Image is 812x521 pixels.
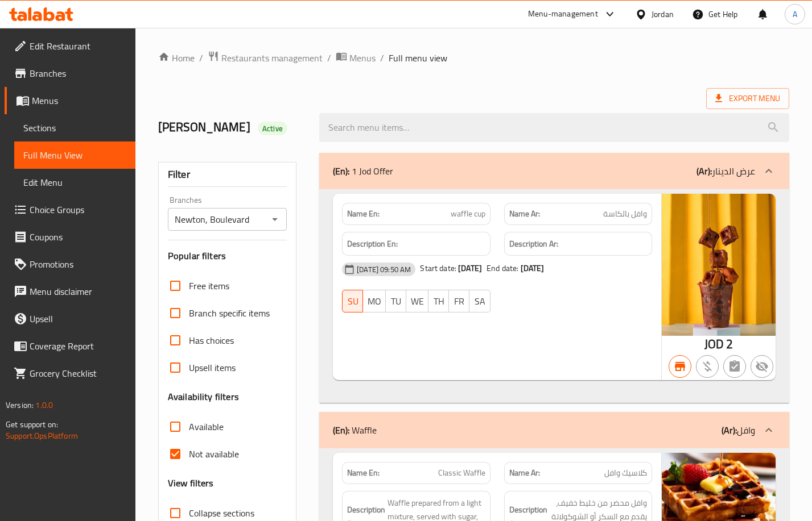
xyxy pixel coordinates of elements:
[168,162,287,187] div: Filter
[333,162,349,180] b: (En):
[189,506,254,520] span: Collapse sections
[368,293,381,310] span: MO
[23,148,126,162] span: Full Menu View
[30,285,126,298] span: Menu disclaimer
[189,334,234,347] span: Has choices
[333,422,349,439] b: (En):
[30,339,126,353] span: Coverage Report
[352,264,415,275] span: [DATE] 09:50 AM
[168,477,214,490] h3: View filters
[349,51,376,65] span: Menus
[30,366,126,380] span: Grocery Checklist
[32,94,126,107] span: Menus
[696,164,755,178] p: عرض الدينار
[5,360,135,387] a: Grocery Checklist
[715,91,780,106] span: Export Menu
[189,279,229,293] span: Free items
[451,208,485,220] span: waffle cup
[696,162,712,180] b: (Ar):
[342,290,363,312] button: SU
[706,88,789,109] span: Export Menu
[528,7,598,21] div: Menu-management
[267,211,283,227] button: Open
[347,293,358,310] span: SU
[258,122,287,135] div: Active
[208,51,323,65] a: Restaurants management
[603,208,647,220] span: وافل بالكاسة
[6,417,58,432] span: Get support on:
[14,114,135,141] a: Sections
[14,169,135,196] a: Edit Menu
[327,51,331,65] li: /
[5,60,135,87] a: Branches
[5,278,135,305] a: Menu disclaimer
[751,355,773,378] button: Not available
[604,467,647,479] span: كلاسيك وافل
[6,428,78,443] a: Support.OpsPlatform
[696,355,719,378] button: Purchased item
[319,189,789,403] div: (En): 1 Jod Offer(Ar):عرض الدينار
[189,420,224,434] span: Available
[189,361,236,374] span: Upsell items
[669,355,691,378] button: Branch specific item
[469,290,490,312] button: SA
[199,51,203,65] li: /
[347,237,398,251] strong: Description En:
[168,249,287,262] h3: Popular filters
[6,398,34,412] span: Version:
[30,203,126,216] span: Choice Groups
[509,237,558,251] strong: Description Ar:
[704,333,724,355] span: JOD
[30,257,126,271] span: Promotions
[662,194,776,336] img: WhatsApp_Image_20250414_a638803074636130288.jpeg
[5,251,135,278] a: Promotions
[411,293,424,310] span: WE
[385,290,406,312] button: TU
[23,176,126,189] span: Edit Menu
[14,141,135,169] a: Full Menu View
[333,164,393,178] p: 1 Jod Offer
[362,290,386,312] button: MO
[723,355,746,378] button: Not has choices
[168,390,239,403] h3: Availability filters
[333,423,377,437] p: Waffle
[487,261,518,276] span: End date:
[319,412,789,448] div: (En): Waffle(Ar):وافل
[30,312,126,326] span: Upsell
[189,447,239,461] span: Not available
[458,261,482,276] b: [DATE]
[380,51,384,65] li: /
[319,113,789,142] input: search
[30,39,126,53] span: Edit Restaurant
[189,306,270,320] span: Branch specific items
[5,332,135,360] a: Coverage Report
[5,305,135,332] a: Upsell
[35,398,53,412] span: 1.0.0
[474,293,485,310] span: SA
[336,51,376,65] a: Menus
[448,290,469,312] button: FR
[5,196,135,223] a: Choice Groups
[5,87,135,114] a: Menus
[158,51,789,65] nav: breadcrumb
[406,290,428,312] button: WE
[390,293,402,310] span: TU
[521,261,545,276] b: [DATE]
[722,422,737,439] b: (Ar):
[5,32,135,60] a: Edit Restaurant
[389,51,447,65] span: Full menu view
[221,51,323,65] span: Restaurants management
[5,223,135,251] a: Coupons
[258,123,287,134] span: Active
[726,333,733,355] span: 2
[158,119,306,136] h2: [PERSON_NAME]
[722,423,755,437] p: وافل
[438,467,485,479] span: Classic Waffle
[319,153,789,189] div: (En): 1 Jod Offer(Ar):عرض الدينار
[23,121,126,135] span: Sections
[793,8,797,20] span: A
[347,208,380,220] strong: Name En:
[454,293,465,310] span: FR
[158,51,195,65] a: Home
[420,261,456,276] span: Start date:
